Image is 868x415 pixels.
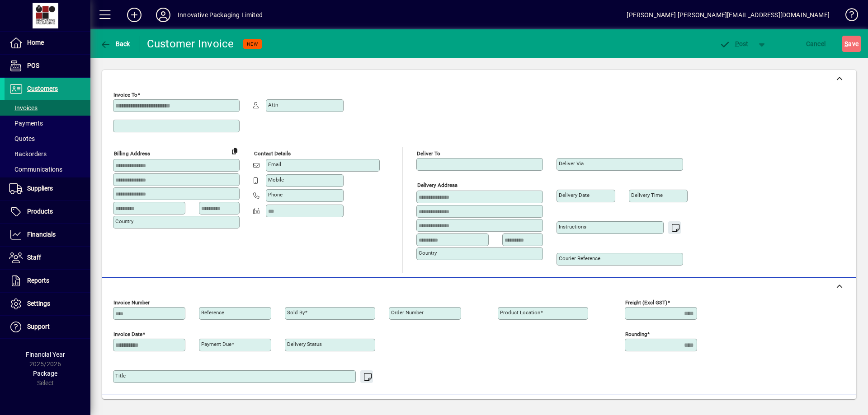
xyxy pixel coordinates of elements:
[27,62,39,69] span: POS
[719,40,749,47] span: ost
[627,8,830,22] div: [PERSON_NAME] [PERSON_NAME][EMAIL_ADDRESS][DOMAIN_NAME]
[844,40,848,47] span: S
[113,92,137,98] mat-label: Invoice To
[27,231,56,238] span: Financials
[500,309,540,316] mat-label: Product location
[715,36,753,52] button: Post
[27,323,50,330] span: Support
[115,373,126,379] mat-label: Title
[417,150,440,157] mat-label: Deliver To
[90,36,140,52] app-page-header-button: Back
[178,8,263,22] div: Innovative Packaging Limited
[287,309,305,316] mat-label: Sold by
[5,201,90,223] a: Products
[559,160,584,167] mat-label: Deliver via
[115,218,133,224] mat-label: Country
[201,341,231,347] mat-label: Payment due
[27,208,53,215] span: Products
[5,316,90,338] a: Support
[27,254,41,261] span: Staff
[9,104,38,112] span: Invoices
[391,309,424,316] mat-label: Order number
[268,191,283,198] mat-label: Phone
[268,102,278,108] mat-label: Attn
[287,341,322,347] mat-label: Delivery status
[5,224,90,246] a: Financials
[559,192,590,198] mat-label: Delivery date
[5,116,90,131] a: Payments
[9,135,35,142] span: Quotes
[268,177,284,183] mat-label: Mobile
[26,351,65,358] span: Financial Year
[27,85,58,92] span: Customers
[5,162,90,177] a: Communications
[27,277,49,284] span: Reports
[839,2,857,31] a: Knowledge Base
[33,370,57,377] span: Package
[559,224,586,230] mat-label: Instructions
[98,36,132,52] button: Back
[5,293,90,315] a: Settings
[9,150,47,158] span: Backorders
[9,120,43,127] span: Payments
[559,255,600,261] mat-label: Courier Reference
[227,144,242,158] button: Copy to Delivery address
[147,37,234,51] div: Customer Invoice
[27,39,44,46] span: Home
[149,7,178,23] button: Profile
[27,185,53,192] span: Suppliers
[735,40,739,47] span: P
[5,146,90,162] a: Backorders
[5,100,90,116] a: Invoices
[631,192,663,198] mat-label: Delivery time
[247,41,258,47] span: NEW
[625,331,647,337] mat-label: Rounding
[5,270,90,292] a: Reports
[842,36,861,52] button: Save
[27,300,50,307] span: Settings
[120,7,149,23] button: Add
[268,161,281,168] mat-label: Email
[5,247,90,269] a: Staff
[419,250,437,256] mat-label: Country
[625,299,667,306] mat-label: Freight (excl GST)
[844,37,859,51] span: ave
[5,55,90,77] a: POS
[9,166,62,173] span: Communications
[201,309,224,316] mat-label: Reference
[5,32,90,54] a: Home
[5,177,90,200] a: Suppliers
[113,299,150,306] mat-label: Invoice number
[100,40,130,47] span: Back
[5,131,90,146] a: Quotes
[113,331,142,337] mat-label: Invoice date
